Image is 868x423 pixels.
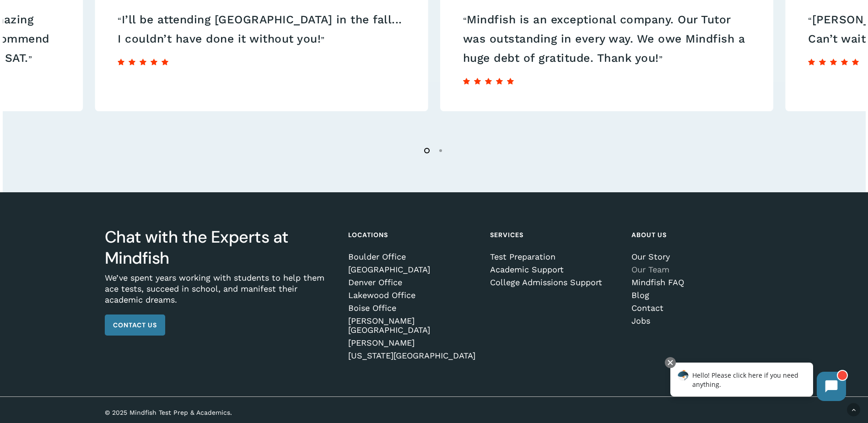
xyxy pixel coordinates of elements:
a: Contact [631,304,760,313]
span: ” [321,35,325,44]
a: Denver Office [348,278,477,287]
span: “ [118,16,122,25]
h4: Locations [348,227,477,243]
a: Contact Us [105,315,165,336]
a: College Admissions Support [490,278,619,287]
a: Test Preparation [490,252,619,261]
p: Mindfish is an exceptional company. Our Tutor was outstanding in every way. We owe Mindfish a hug... [463,10,750,68]
span: “ [463,16,467,25]
span: Contact Us [113,320,157,330]
h4: About Us [631,227,760,243]
iframe: Chatbot [661,355,855,410]
li: Page dot 1 [421,143,434,157]
li: Page dot 2 [434,143,448,157]
a: Academic Support [490,265,619,274]
a: [PERSON_NAME][GEOGRAPHIC_DATA] [348,316,477,335]
a: Blog [631,291,760,300]
span: “ [808,16,812,25]
a: Our Team [631,265,760,274]
span: ” [28,54,32,64]
a: [GEOGRAPHIC_DATA] [348,265,477,274]
span: ” [659,54,663,64]
a: Our Story [631,252,760,261]
h4: Services [490,227,619,243]
a: Jobs [631,316,760,325]
a: Boulder Office [348,252,477,261]
p: © 2025 Mindfish Test Prep & Academics. [105,407,372,418]
a: Mindfish FAQ [631,278,760,287]
p: I’ll be attending [GEOGRAPHIC_DATA] in the fall... I couldn’t have done it without you! [118,10,405,49]
p: We’ve spent years working with students to help them ace tests, succeed in school, and manifest t... [105,272,335,315]
a: Boise Office [348,304,477,313]
a: [US_STATE][GEOGRAPHIC_DATA] [348,351,477,360]
a: [PERSON_NAME] [348,338,477,347]
h3: Chat with the Experts at Mindfish [105,227,335,269]
a: Lakewood Office [348,291,477,300]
